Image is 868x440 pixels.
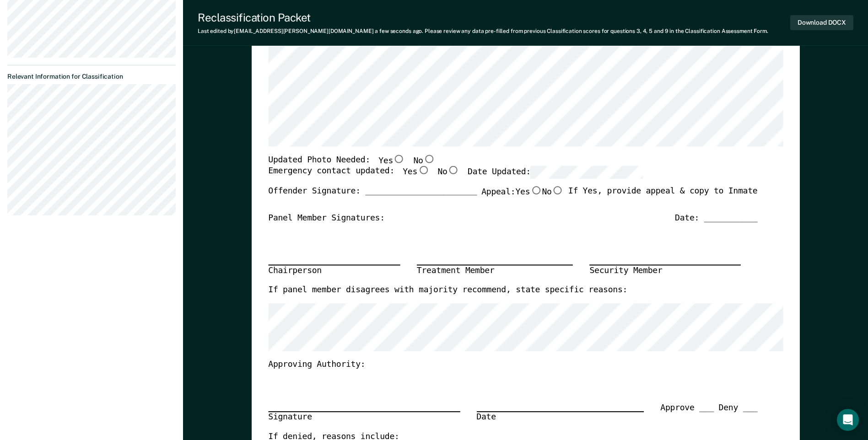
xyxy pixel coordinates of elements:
div: Last edited by [EMAIL_ADDRESS][PERSON_NAME][DOMAIN_NAME] . Please review any data pre-filled from... [198,28,768,34]
div: Treatment Member [417,265,573,277]
input: Date Updated: [531,166,643,179]
div: Emergency contact updated: [268,166,643,186]
label: Yes [378,155,405,166]
div: Chairperson [268,265,400,277]
label: No [437,166,459,179]
div: Date [476,412,644,424]
label: No [542,186,563,198]
div: Panel Member Signatures: [268,213,385,224]
button: Download DOCX [790,15,853,30]
label: No [413,155,435,166]
div: Date: ___________ [675,213,757,224]
label: Yes [515,186,542,198]
span: a few seconds ago [375,28,422,34]
input: No [551,186,563,194]
div: Security Member [589,265,741,277]
label: If panel member disagrees with majority recommend, state specific reasons: [268,285,627,296]
dt: Relevant Information for Classification [7,73,176,80]
div: Updated Photo Needed: [268,155,435,166]
label: Date Updated: [468,166,643,179]
div: Open Intercom Messenger [837,409,859,431]
div: Approving Authority: [268,360,757,370]
input: No [447,166,459,174]
label: Appeal: [481,186,564,205]
input: Yes [417,166,429,174]
div: Offender Signature: _______________________ If Yes, provide appeal & copy to Inmate [268,186,757,213]
input: Yes [393,155,405,163]
div: Reclassification Packet [198,11,768,24]
input: No [423,155,435,163]
div: Signature [268,412,460,424]
div: Approve ___ Deny ___ [660,403,757,432]
input: Yes [530,186,542,194]
label: Yes [403,166,429,179]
